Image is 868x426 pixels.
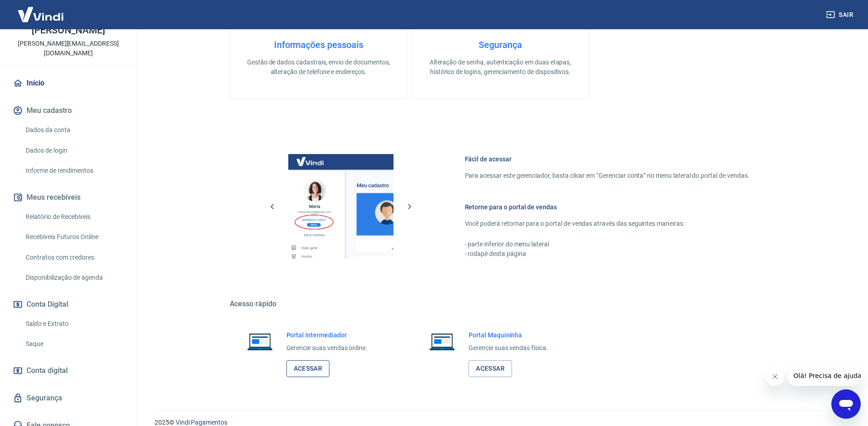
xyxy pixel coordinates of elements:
[465,154,749,164] h6: Fácil de acessar
[465,249,749,259] p: - rodapé desta página
[22,141,126,160] a: Dados de login
[11,361,126,381] a: Conta digital
[766,367,784,386] iframe: Fechar mensagem
[426,39,574,50] h4: Segurança
[11,73,126,93] a: Início
[22,208,126,226] a: Relatório de Recebíveis
[22,228,126,246] a: Recebíveis Futuros Online
[465,171,749,181] p: Para acessar este gerenciador, basta clicar em “Gerenciar conta” no menu lateral do portal de ven...
[286,330,368,340] h6: Portal Intermediador
[465,219,749,229] p: Você poderá retornar para o portal de vendas através das seguintes maneiras:
[22,248,126,267] a: Contratos com credores
[286,360,330,377] a: Acessar
[11,294,126,314] button: Conta Digital
[32,26,105,35] p: [PERSON_NAME]
[423,330,461,352] img: Imagem de um notebook aberto
[824,6,857,23] button: Sair
[230,299,771,309] h5: Acesso rápido
[469,330,548,340] h6: Portal Maquininha
[241,330,279,352] img: Imagem de um notebook aberto
[11,0,70,28] img: Vindi
[22,268,126,287] a: Disponibilização de agenda
[465,202,749,212] h6: Retorne para o portal de vendas
[245,39,393,50] h4: Informações pessoais
[465,240,749,249] p: - parte inferior do menu lateral
[286,343,368,353] p: Gerencie suas vendas online.
[22,121,126,139] a: Dados da conta
[11,388,126,408] a: Segurança
[426,58,574,77] p: Alteração de senha, autenticação em duas etapas, histórico de logins, gerenciamento de dispositivos.
[788,366,861,386] iframe: Mensagem da empresa
[288,154,394,259] img: Imagem da dashboard mostrando o botão de gerenciar conta na sidebar no lado esquerdo
[469,360,512,377] a: Acessar
[5,6,77,14] span: Olá! Precisa de ajuda?
[11,101,126,121] button: Meu cadastro
[176,419,227,426] a: Vindi Pagamentos
[245,58,393,77] p: Gestão de dados cadastrais, envio de documentos, alteração de telefone e endereços.
[469,343,548,353] p: Gerencie suas vendas física.
[831,389,861,419] iframe: Botão para abrir a janela de mensagens
[11,187,126,208] button: Meus recebíveis
[22,314,126,333] a: Saldo e Extrato
[7,39,129,58] p: [PERSON_NAME][EMAIL_ADDRESS][DOMAIN_NAME]
[22,335,126,353] a: Saque
[22,161,126,180] a: Informe de rendimentos
[27,364,68,377] span: Conta digital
